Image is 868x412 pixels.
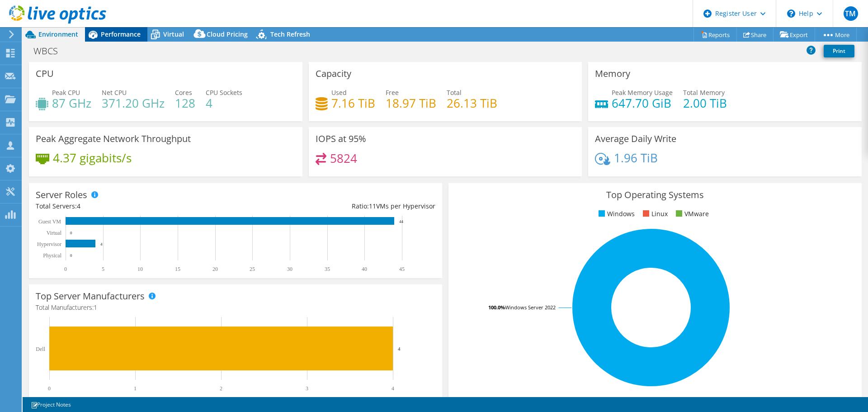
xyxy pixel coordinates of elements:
[220,385,222,392] text: 2
[824,45,854,57] a: Print
[674,209,709,219] li: VMware
[399,219,404,224] text: 44
[134,385,137,392] text: 1
[206,98,242,108] h4: 4
[38,218,61,225] text: Guest VM
[212,266,218,272] text: 20
[94,303,97,312] span: 1
[386,98,436,108] h4: 18.97 TiB
[386,88,399,97] span: Free
[447,98,497,108] h4: 26.13 TiB
[175,88,192,97] span: Cores
[206,88,242,97] span: CPU Sockets
[102,266,104,272] text: 5
[53,153,132,163] h4: 4.37 gigabits/s
[29,46,72,56] h1: WBCS
[24,399,77,410] a: Project Notes
[100,242,103,246] text: 4
[36,201,236,211] div: Total Servers:
[596,209,635,219] li: Windows
[163,30,184,38] span: Virtual
[787,9,795,18] svg: \n
[270,30,310,38] span: Tech Refresh
[250,266,255,272] text: 25
[331,88,347,97] span: Used
[102,88,127,97] span: Net CPU
[36,69,54,79] h3: CPU
[47,230,62,236] text: Virtual
[455,190,855,200] h3: Top Operating Systems
[137,266,143,272] text: 10
[36,346,45,352] text: Dell
[101,30,141,38] span: Performance
[736,28,774,42] a: Share
[325,266,330,272] text: 35
[595,134,676,144] h3: Average Daily Write
[287,266,292,272] text: 30
[36,303,435,313] h4: Total Manufacturers:
[595,69,630,79] h3: Memory
[844,6,858,21] span: TM
[488,304,505,311] tspan: 100.0%
[48,385,51,392] text: 0
[815,28,857,42] a: More
[330,153,357,163] h4: 5824
[38,30,78,38] span: Environment
[306,385,308,392] text: 3
[612,88,673,97] span: Peak Memory Usage
[773,28,815,42] a: Export
[207,30,248,38] span: Cloud Pricing
[641,209,668,219] li: Linux
[447,88,462,97] span: Total
[683,88,725,97] span: Total Memory
[52,98,91,108] h4: 87 GHz
[316,134,366,144] h3: IOPS at 95%
[70,253,72,258] text: 0
[175,98,195,108] h4: 128
[64,266,67,272] text: 0
[362,266,367,272] text: 40
[399,266,405,272] text: 45
[102,98,165,108] h4: 371.20 GHz
[505,304,556,311] tspan: Windows Server 2022
[369,202,376,210] span: 11
[614,153,658,163] h4: 1.96 TiB
[316,69,351,79] h3: Capacity
[693,28,737,42] a: Reports
[77,202,80,210] span: 4
[175,266,180,272] text: 15
[236,201,435,211] div: Ratio: VMs per Hypervisor
[52,88,80,97] span: Peak CPU
[70,231,72,235] text: 0
[683,98,727,108] h4: 2.00 TiB
[392,385,394,392] text: 4
[37,241,61,247] text: Hypervisor
[612,98,673,108] h4: 647.70 GiB
[398,346,401,351] text: 4
[36,190,87,200] h3: Server Roles
[331,98,375,108] h4: 7.16 TiB
[36,134,191,144] h3: Peak Aggregate Network Throughput
[36,291,145,301] h3: Top Server Manufacturers
[43,252,61,259] text: Physical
